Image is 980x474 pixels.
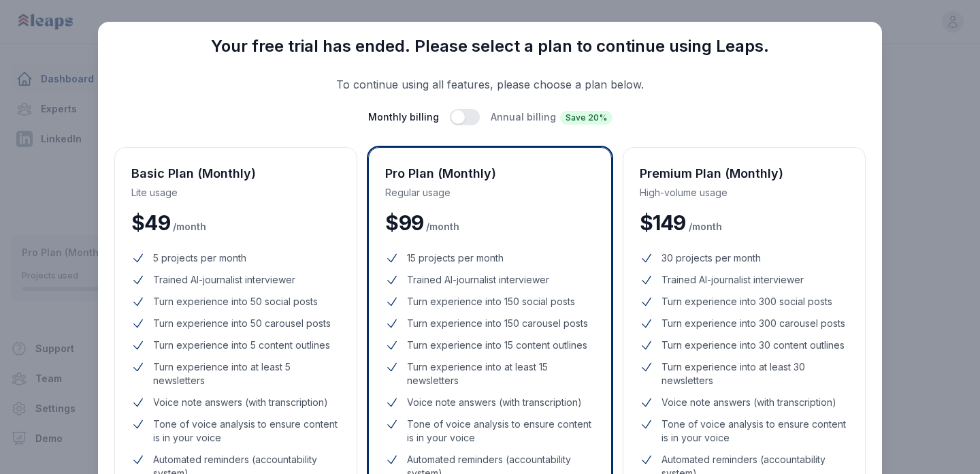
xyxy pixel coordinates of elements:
span: / month [173,220,206,234]
span: Voice note answers (with transcription) [407,396,582,409]
span: Turn experience into 150 social posts [407,295,575,309]
span: 30 projects per month [661,251,761,265]
span: Turn experience into 50 carousel posts [153,317,331,330]
h3: Basic Plan (Monthly) [131,164,340,183]
span: Turn experience into 15 content outlines [407,338,587,352]
span: Tone of voice analysis to ensure content is in your voice [661,417,849,445]
span: $ 49 [131,210,170,235]
span: Turn experience into 5 content outlines [153,338,330,352]
span: Monthly billing [368,110,439,124]
span: Tone of voice analysis to ensure content is in your voice [407,417,594,445]
span: Trained AI-journalist interviewer [407,273,549,287]
p: To continue using all features, please choose a plan below. [114,76,866,93]
span: Save 20% [560,111,612,125]
span: Turn experience into 300 carousel posts [661,317,845,330]
span: / month [426,220,459,234]
span: Annual billing [491,110,612,125]
span: Voice note answers (with transcription) [661,396,836,409]
p: High-volume usage [640,186,849,200]
span: Turn experience into 150 carousel posts [407,317,588,330]
span: Turn experience into 300 social posts [661,295,832,309]
span: $ 99 [385,210,423,235]
span: Trained AI-journalist interviewer [661,273,804,287]
span: 5 projects per month [153,251,246,265]
span: Tone of voice analysis to ensure content is in your voice [153,417,340,445]
span: Trained AI-journalist interviewer [153,273,295,287]
span: Turn experience into 50 social posts [153,295,318,309]
p: Regular usage [385,186,594,200]
span: Turn experience into at least 5 newsletters [153,360,340,388]
p: Lite usage [131,186,340,200]
span: Turn experience into at least 15 newsletters [407,360,594,388]
span: 15 projects per month [407,251,504,265]
span: Turn experience into 30 content outlines [661,338,845,352]
h3: Your free trial has ended. Please select a plan to continue using Leaps. [114,38,866,54]
h3: Pro Plan (Monthly) [385,164,594,183]
h3: Premium Plan (Monthly) [640,164,849,183]
span: $ 149 [640,210,686,235]
span: Voice note answers (with transcription) [153,396,328,409]
span: Turn experience into at least 30 newsletters [661,360,849,388]
span: / month [689,220,722,234]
